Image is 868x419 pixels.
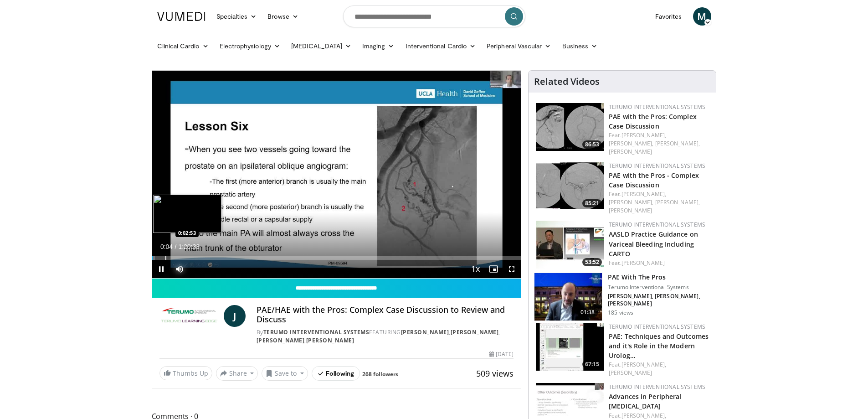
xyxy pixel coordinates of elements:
[536,323,604,371] a: 67:15
[608,309,633,316] p: 185 views
[621,190,666,198] a: [PERSON_NAME],
[582,258,602,266] span: 53:52
[157,12,205,21] img: VuMedi Logo
[621,259,665,267] a: [PERSON_NAME]
[536,103,604,151] img: 48030207-1c61-4b22-9de5-d5592b0ccd5b.150x105_q85_crop-smart_upscale.jpg
[175,243,177,250] span: /
[211,7,262,26] a: Specialties
[608,284,710,291] p: Terumo Interventional Systems
[582,199,602,207] span: 85:21
[609,332,709,360] a: PAE: Techniques and Outcomes and it's Role in the Modern Urolog…
[262,366,308,381] button: Save to
[609,207,652,214] a: [PERSON_NAME]
[609,148,652,155] a: [PERSON_NAME]
[536,221,604,269] img: d458a976-084f-4cc6-99db-43f8cfe48950.150x105_q85_crop-smart_upscale.jpg
[400,37,482,55] a: Interventional Cardio
[257,305,514,325] h4: PAE/HAE with the Pros: Complex Case Discussion to Review and Discuss
[536,323,604,371] img: 93e049e9-62b1-41dc-8150-a6ce6f366562.150x105_q85_crop-smart_upscale.jpg
[609,190,709,215] div: Feat.
[401,328,449,336] a: [PERSON_NAME]
[621,131,666,139] a: [PERSON_NAME],
[609,383,705,391] a: Terumo Interventional Systems
[608,273,710,282] h3: PAE With The Pros
[621,361,666,368] a: [PERSON_NAME],
[609,162,705,170] a: Terumo Interventional Systems
[224,305,246,327] a: J
[357,37,400,55] a: Imaging
[170,260,189,278] button: Mute
[609,140,653,147] a: [PERSON_NAME],
[451,328,499,336] a: [PERSON_NAME]
[216,366,258,381] button: Share
[257,336,305,344] a: [PERSON_NAME]
[153,195,221,233] img: image.jpeg
[609,171,699,189] a: PAE with the Pros - Complex Case Discussion
[582,140,602,149] span: 86:53
[609,198,653,206] a: [PERSON_NAME],
[609,131,709,156] div: Feat.
[362,370,398,378] a: 268 followers
[534,273,710,321] a: 01:38 PAE With The Pros Terumo Interventional Systems [PERSON_NAME], [PERSON_NAME], [PERSON_NAME]...
[655,140,700,147] a: [PERSON_NAME],
[152,37,214,55] a: Clinical Cardio
[178,243,200,250] span: 1:20:33
[582,360,602,368] span: 67:15
[476,368,514,379] span: 509 views
[609,361,709,377] div: Feat.
[557,37,603,55] a: Business
[536,221,604,269] a: 53:52
[693,7,711,26] a: M
[489,350,514,358] div: [DATE]
[152,260,170,278] button: Pause
[160,243,173,250] span: 0:04
[534,76,600,87] h4: Related Videos
[159,305,220,327] img: Terumo Interventional Systems
[152,256,521,260] div: Progress Bar
[286,37,357,55] a: [MEDICAL_DATA]
[312,366,360,381] button: Following
[536,162,604,210] a: 85:21
[534,273,602,321] img: 9715e714-e860-404f-8564-9ff980d54d36.150x105_q85_crop-smart_upscale.jpg
[481,37,556,55] a: Peripheral Vascular
[536,103,604,151] a: 86:53
[650,7,688,26] a: Favorites
[655,198,700,206] a: [PERSON_NAME],
[152,71,521,279] video-js: Video Player
[257,328,514,345] div: By FEATURING , , ,
[503,260,521,278] button: Fullscreen
[466,260,484,278] button: Playback Rate
[609,369,652,377] a: [PERSON_NAME]
[609,392,681,410] a: Advances in Peripheral [MEDICAL_DATA]
[609,259,709,267] div: Feat.
[609,221,705,228] a: Terumo Interventional Systems
[609,112,697,130] a: PAE with the Pros: Complex Case Discussion
[609,323,705,331] a: Terumo Interventional Systems
[262,7,304,26] a: Browse
[263,328,370,336] a: Terumo Interventional Systems
[608,293,710,307] p: [PERSON_NAME], [PERSON_NAME], [PERSON_NAME]
[536,162,604,210] img: 2880b503-176d-42d6-8e25-38e0446d51c9.150x105_q85_crop-smart_upscale.jpg
[484,260,503,278] button: Enable picture-in-picture mode
[577,308,599,317] span: 01:38
[214,37,286,55] a: Electrophysiology
[609,103,705,111] a: Terumo Interventional Systems
[159,366,212,380] a: Thumbs Up
[343,5,525,27] input: Search topics, interventions
[306,336,354,344] a: [PERSON_NAME]
[609,230,698,258] a: AASLD Practice Guidance on Variceal Bleeding Including CARTO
